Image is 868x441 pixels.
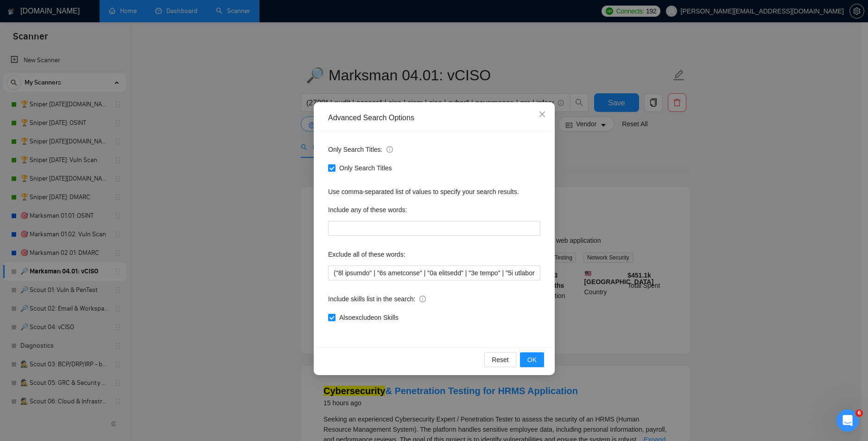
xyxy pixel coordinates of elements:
[419,296,426,302] span: info-circle
[336,163,396,173] span: Only Search Titles
[484,352,516,367] button: Reset
[336,312,402,323] span: Also exclude on Skills
[492,355,509,365] span: Reset
[328,187,540,197] div: Use comma-separated list of values to specify your search results.
[328,113,540,123] div: Advanced Search Options
[328,144,393,155] span: Only Search Titles:
[539,110,546,118] span: close
[527,355,536,365] span: OK
[836,409,859,432] iframe: Intercom live chat
[520,352,544,367] button: OK
[386,146,393,153] span: info-circle
[328,294,426,304] span: Include skills list in the search:
[530,102,555,127] button: Close
[855,409,863,417] span: 6
[328,247,405,262] label: Exclude all of these words:
[328,202,407,217] label: Include any of these words:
